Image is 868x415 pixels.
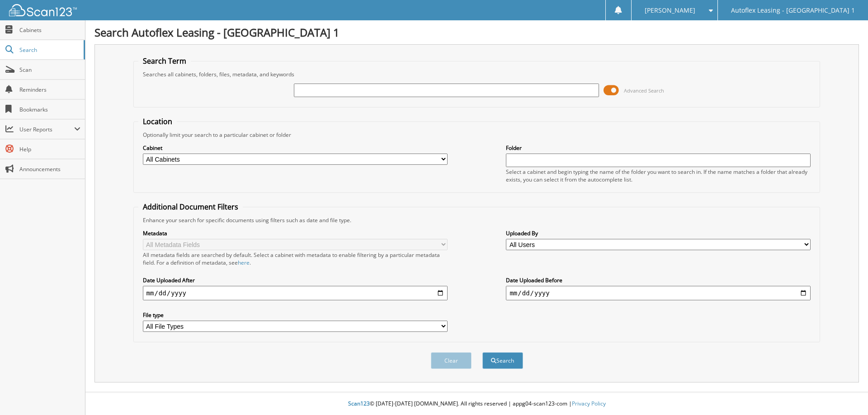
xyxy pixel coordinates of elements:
span: Search [19,46,79,54]
span: Bookmarks [19,106,80,113]
legend: Additional Document Filters [138,202,243,212]
span: Advanced Search [624,87,664,94]
button: Clear [431,352,472,369]
span: Announcements [19,165,80,173]
label: Metadata [143,229,448,237]
div: Searches all cabinets, folders, files, metadata, and keywords [138,70,816,78]
legend: Search Term [138,56,191,66]
h1: Search Autoflex Leasing - [GEOGRAPHIC_DATA] 1 [94,25,859,40]
div: © [DATE]-[DATE] [DOMAIN_NAME]. All rights reserved | appg04-scan123-com | [85,393,868,415]
span: User Reports [19,126,74,133]
span: Scan [19,66,80,74]
label: Cabinet [143,144,448,152]
span: Reminders [19,86,80,93]
span: Help [19,145,80,153]
div: Optionally limit your search to a particular cabinet or folder [138,131,816,139]
img: scan123-logo-white.svg [9,4,77,16]
div: Enhance your search for specific documents using filters such as date and file type. [138,216,816,224]
a: Privacy Policy [572,400,606,407]
a: here [238,259,250,266]
input: end [506,286,811,300]
label: Date Uploaded After [143,276,448,284]
button: Search [482,352,523,369]
span: Autoflex Leasing - [GEOGRAPHIC_DATA] 1 [731,8,855,13]
label: File type [143,311,448,319]
div: Select a cabinet and begin typing the name of the folder you want to search in. If the name match... [506,168,811,183]
span: Cabinets [19,26,80,34]
span: [PERSON_NAME] [645,8,695,13]
label: Date Uploaded Before [506,276,811,284]
legend: Location [138,117,177,126]
div: All metadata fields are searched by default. Select a cabinet with metadata to enable filtering b... [143,251,448,266]
label: Folder [506,144,811,152]
span: Scan123 [348,400,370,407]
input: start [143,286,448,300]
label: Uploaded By [506,229,811,237]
